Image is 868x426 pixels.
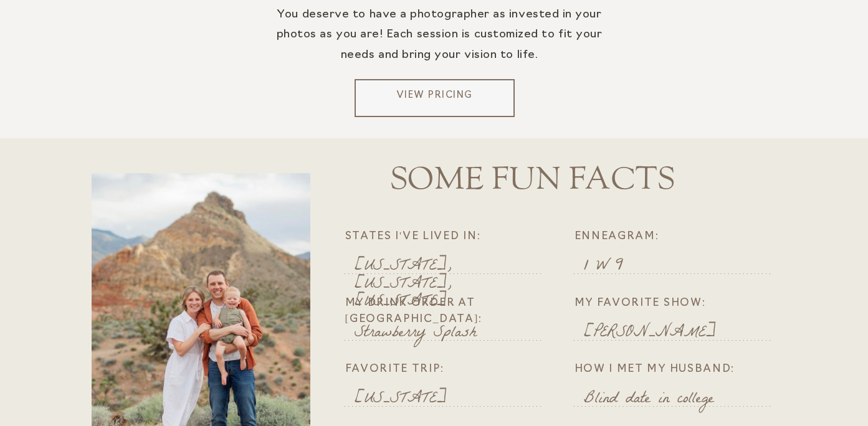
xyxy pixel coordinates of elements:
[345,295,557,314] p: My drink order at [GEOGRAPHIC_DATA]:
[575,295,786,314] p: My favorite Show:
[355,391,548,406] p: [US_STATE]
[575,361,786,380] p: How I met my husband:
[584,325,777,340] p: [PERSON_NAME]
[360,89,510,108] a: View Pricing
[584,391,777,406] p: Blind date in college
[345,361,557,380] p: Favorite Trip:
[345,229,557,247] p: States I've lived IN:
[341,160,723,186] h1: SOME FUN FACTS
[584,258,777,273] p: 1 W 9
[355,258,548,273] p: [US_STATE], [US_STATE], [US_STATE]
[259,5,621,84] p: You deserve to have a photographer as invested in your photos as you are! Each session is customi...
[355,325,548,340] p: Strawberry Splash
[575,229,786,247] p: Enneagram:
